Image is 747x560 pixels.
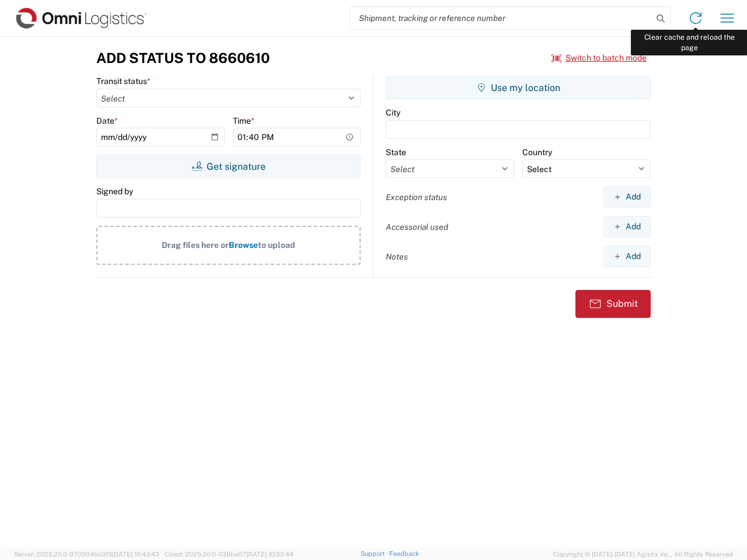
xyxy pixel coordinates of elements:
[603,246,651,267] button: Add
[96,186,133,197] label: Signed by
[603,216,651,237] button: Add
[553,549,733,559] span: Copyright © [DATE]-[DATE] Agistix Inc., All Rights Reserved
[162,240,229,250] span: Drag files here or
[386,147,406,157] label: State
[386,222,448,232] label: Accessorial used
[386,107,400,118] label: City
[229,240,258,250] span: Browse
[575,290,651,318] button: Submit
[233,116,254,126] label: Time
[603,186,651,208] button: Add
[386,192,447,202] label: Exception status
[389,550,419,557] a: Feedback
[386,76,651,99] button: Use my location
[165,551,294,558] span: Client: 2025.20.0-035ba07
[96,76,151,86] label: Transit status
[386,251,408,262] label: Notes
[96,155,361,178] button: Get signature
[246,551,294,558] span: [DATE] 10:52:44
[522,147,552,157] label: Country
[350,7,652,29] input: Shipment, tracking or reference number
[14,551,159,558] span: Server: 2025.20.0-970904bc0f3
[96,50,270,66] h3: Add Status to 8660610
[112,551,159,558] span: [DATE] 10:43:43
[551,48,647,68] button: Switch to batch mode
[258,240,295,250] span: to upload
[96,116,118,126] label: Date
[361,550,390,557] a: Support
